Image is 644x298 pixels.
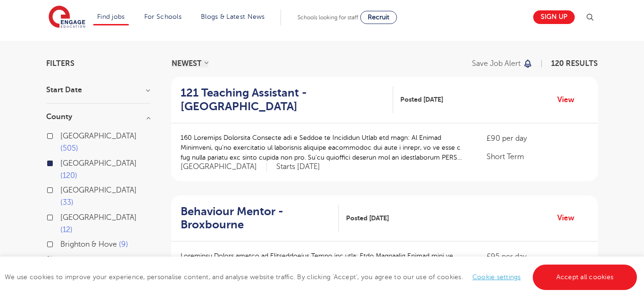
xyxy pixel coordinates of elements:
input: [GEOGRAPHIC_DATA] 120 [60,159,66,165]
img: Engage Education [49,6,85,29]
span: Recruit [368,14,389,21]
a: Find jobs [97,13,125,20]
span: Brighton & Hove [60,240,117,249]
h2: 121 Teaching Assistant - [GEOGRAPHIC_DATA] [181,86,386,113]
a: Cookie settings [472,274,521,281]
p: £95 per day [487,251,588,262]
p: £90 per day [487,133,588,144]
p: 160 Loremips Dolorsita Consecte adi e Seddoe te Incididun Utlab etd magn: Al Enimad Minimveni, qu... [181,133,468,162]
span: 12 [60,226,73,234]
a: Accept all cookies [533,265,637,290]
input: [GEOGRAPHIC_DATA] 33 [60,186,66,192]
span: [GEOGRAPHIC_DATA] [181,162,267,172]
p: Starts [DATE] [276,162,320,172]
a: 121 Teaching Assistant - [GEOGRAPHIC_DATA] [181,86,393,113]
span: We use cookies to improve your experience, personalise content, and analyse website traffic. By c... [5,274,639,281]
a: Blogs & Latest News [201,13,265,20]
button: Show more [46,255,86,264]
span: Posted [DATE] [346,213,389,223]
a: Behaviour Mentor - Broxbourne [181,205,339,232]
input: [GEOGRAPHIC_DATA] 505 [60,132,66,138]
a: View [557,212,581,224]
a: Recruit [360,11,397,24]
span: Posted [DATE] [400,95,443,105]
input: [GEOGRAPHIC_DATA] 12 [60,213,66,219]
span: 33 [60,198,74,207]
input: Brighton & Hove 9 [60,240,66,246]
h2: Behaviour Mentor - Broxbourne [181,205,331,232]
a: View [557,94,581,106]
h3: Start Date [46,86,150,94]
p: Save job alert [472,60,520,67]
p: Short Term [487,151,588,162]
span: [GEOGRAPHIC_DATA] [60,213,137,222]
span: 120 [60,171,77,180]
span: 9 [119,240,128,249]
span: [GEOGRAPHIC_DATA] [60,159,137,168]
span: 505 [60,144,78,153]
span: Filters [46,60,74,67]
span: [GEOGRAPHIC_DATA] [60,132,137,140]
p: Loremipsu Dolors ametco ad Elitseddoeius Tempo inc utla: Etdo Magnaaliq Enimad mini ve quisn ex u... [181,251,468,281]
span: Schools looking for staff [297,14,358,21]
a: Sign up [533,10,575,24]
button: Save job alert [472,60,533,67]
h3: County [46,113,150,121]
a: For Schools [144,13,182,20]
span: [GEOGRAPHIC_DATA] [60,186,137,194]
span: 120 RESULTS [551,59,598,68]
